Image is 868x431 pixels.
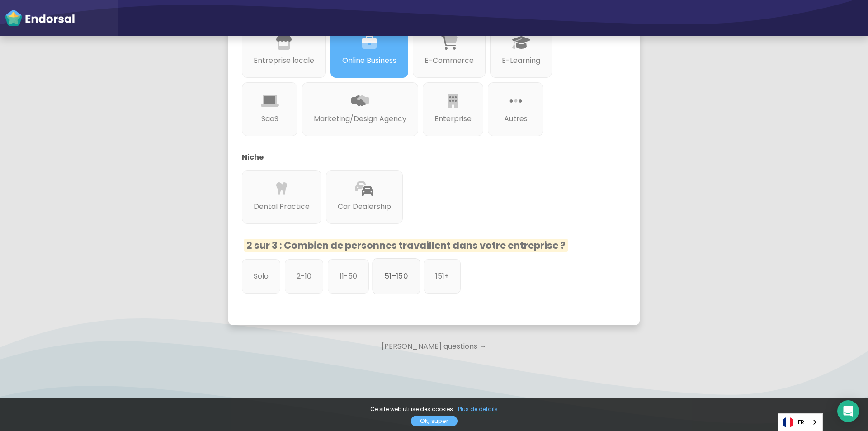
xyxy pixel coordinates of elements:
[778,413,823,431] aside: Language selected: Français
[314,114,406,124] p: Marketing/Design Agency
[5,9,75,27] img: endorsal-logo-white@2x.png
[458,405,498,414] a: Plus de détails
[242,152,613,163] p: Niche
[837,400,859,422] div: Open Intercom Messenger
[385,270,408,282] p: 51-150
[228,336,640,356] p: [PERSON_NAME] questions →
[254,271,269,282] p: Solo
[254,114,286,124] p: SaaS
[254,201,310,212] p: Dental Practice
[411,416,458,426] a: Ok, super
[342,55,396,66] p: Online Business
[370,405,454,413] span: Ce site web utilise des cookies.
[502,55,540,66] p: E-Learning
[500,114,532,124] p: Autres
[435,271,449,282] p: 151+
[778,414,822,431] a: FR
[244,239,568,252] span: 2 sur 3 : Combien de personnes travaillent dans votre entreprise ?
[338,201,391,212] p: Car Dealership
[434,114,472,124] p: Enterprise
[340,271,357,282] p: 11-50
[778,413,823,431] div: Language
[425,55,474,66] p: E-Commerce
[254,55,314,66] p: Entreprise locale
[297,271,311,282] p: 2-10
